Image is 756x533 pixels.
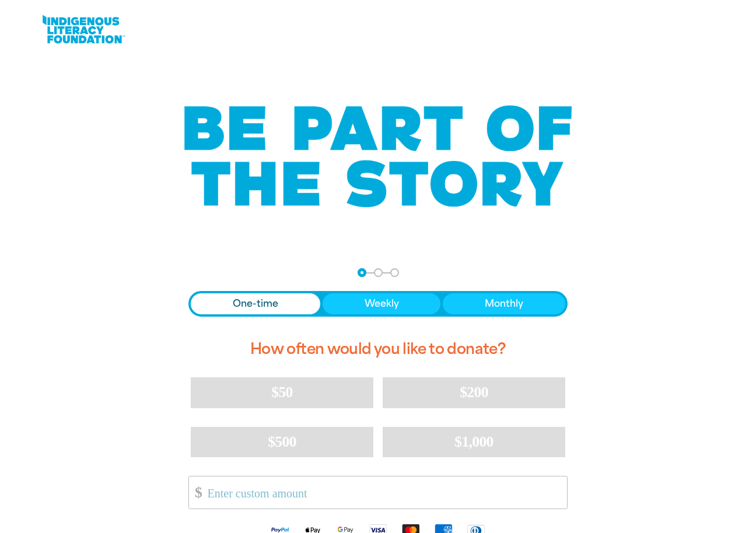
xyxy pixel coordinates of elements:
[454,433,494,450] span: $1,000
[191,293,320,314] button: One-time
[485,297,523,311] span: Monthly
[374,268,383,277] button: Navigate to step 2 of 3 to enter your details
[188,291,568,317] div: Donation frequency
[233,297,278,311] span: One-time
[383,427,565,457] button: $1,000
[443,293,565,314] button: Monthly
[365,297,399,311] span: Weekly
[188,331,568,368] h2: How often would you like to donate?
[390,268,399,277] button: Navigate to step 3 of 3 to enter your payment details
[268,433,296,450] span: $500
[174,82,582,231] img: Be part of the story
[323,293,441,314] button: Weekly
[460,384,488,401] span: $200
[191,377,373,408] button: $50
[199,476,567,509] input: Enter custom amount
[189,479,202,506] span: $
[383,377,565,408] button: $200
[191,427,373,457] button: $500
[358,268,366,277] button: Navigate to step 1 of 3 to enter your donation amount
[271,384,292,401] span: $50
